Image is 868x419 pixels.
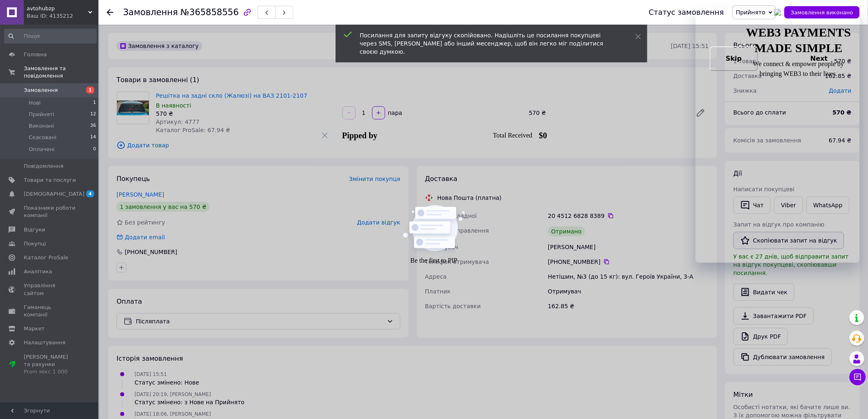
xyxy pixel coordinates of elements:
[24,368,76,375] div: Prom мікс 1 000
[24,51,47,58] span: Головна
[107,8,113,16] div: Повернутися назад
[24,65,98,80] span: Замовлення та повідомлення
[24,176,76,184] span: Товари та послуги
[24,226,45,234] span: Відгуки
[29,146,55,153] span: Оплачені
[411,256,458,266] div: Be the first to PIP
[24,204,76,219] span: Показники роботи компанії
[342,130,377,141] div: Pipped by
[24,353,76,376] span: [PERSON_NAME] та рахунки
[90,134,96,141] span: 14
[180,7,239,17] span: №365858556
[24,87,58,94] span: Замовлення
[90,111,96,118] span: 12
[24,240,46,247] span: Покупці
[27,5,88,12] span: avtohubzp
[24,282,76,297] span: Управління сайтом
[360,31,615,56] div: Посилання для запиту відгуку скопійовано. Надішліть це посилання покупцеві через SMS, [PERSON_NAM...
[24,304,76,318] span: Гаманець компанії
[29,134,57,141] span: Скасовані
[493,131,532,140] div: Total Received
[29,99,41,107] span: Нові
[710,46,758,71] button: Skip
[4,29,97,44] input: Пошук
[93,99,96,107] span: 1
[86,190,94,197] span: 4
[24,325,45,332] span: Маркет
[29,122,54,130] span: Виконані
[649,8,724,16] div: Статус замовлення
[29,111,54,118] span: Прийняті
[784,6,860,18] button: Замовлення виконано
[850,369,866,385] button: Чат з покупцем
[539,130,547,141] div: $ 0
[90,122,96,130] span: 36
[24,268,52,275] span: Аналітика
[24,190,85,198] span: [DEMOGRAPHIC_DATA]
[93,146,96,153] span: 0
[123,7,178,17] span: Замовлення
[27,12,98,20] div: Ваш ID: 4135212
[24,339,66,346] span: Налаштування
[24,254,68,261] span: Каталог ProSale
[24,163,64,170] span: Повідомлення
[86,87,94,94] span: 1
